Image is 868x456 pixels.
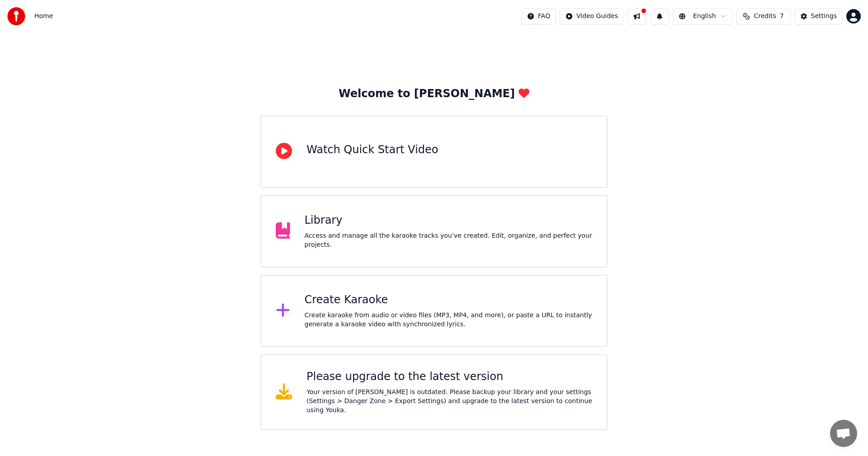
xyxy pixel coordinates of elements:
[34,12,53,21] nav: breadcrumb
[754,12,776,21] span: Credits
[34,12,53,21] span: Home
[307,388,592,415] div: Your version of [PERSON_NAME] is outdated. Please backup your library and your settings (Settings...
[339,87,529,101] div: Welcome to [PERSON_NAME]
[830,420,857,447] div: Åben chat
[560,8,624,24] button: Video Guides
[811,12,837,21] div: Settings
[307,370,592,384] div: Please upgrade to the latest version
[307,143,438,157] div: Watch Quick Start Video
[305,213,593,228] div: Library
[780,12,784,21] span: 7
[305,231,593,249] div: Access and manage all the karaoke tracks you’ve created. Edit, organize, and perfect your projects.
[794,8,843,24] button: Settings
[521,8,556,24] button: FAQ
[305,311,593,329] div: Create karaoke from audio or video files (MP3, MP4, and more), or paste a URL to instantly genera...
[736,8,791,24] button: Credits7
[305,293,593,307] div: Create Karaoke
[7,7,25,25] img: youka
